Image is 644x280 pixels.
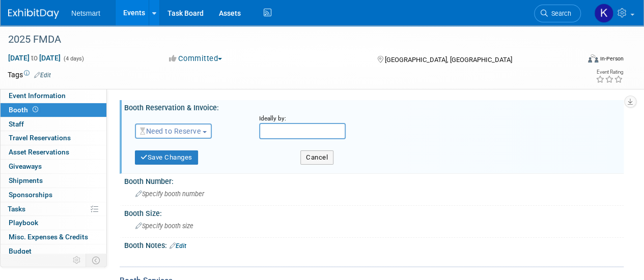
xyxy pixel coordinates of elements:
[9,191,52,199] span: Sponsorships
[135,123,212,139] button: Need to Reserve
[86,254,107,267] td: Toggle Event Tabs
[1,202,106,216] a: Tasks
[140,127,201,135] span: Need to Reserve
[9,162,42,170] span: Giveaways
[135,150,198,165] button: Save Changes
[170,242,186,250] a: Edit
[1,117,106,131] a: Staff
[9,134,71,142] span: Travel Reservations
[9,91,66,100] span: Event Information
[534,5,581,22] a: Search
[9,148,69,156] span: Asset Reservations
[135,222,193,230] span: Specify booth size
[31,106,40,113] span: Booth not reserved yet
[1,244,106,258] a: Budget
[124,206,624,219] div: Booth Size:
[9,106,40,114] span: Booth
[1,160,106,173] a: Giveaways
[534,53,624,68] div: Event Format
[8,205,25,213] span: Tasks
[124,100,624,113] div: Booth Reservation & Invoice:
[1,131,106,145] a: Travel Reservations
[8,70,51,80] td: Tags
[165,53,226,64] button: Committed
[8,9,59,19] img: ExhibitDay
[1,188,106,202] a: Sponsorships
[1,103,106,117] a: Booth
[63,55,84,62] span: (4 days)
[34,72,51,79] a: Edit
[8,53,61,63] span: [DATE] [DATE]
[68,254,86,267] td: Personalize Event Tab Strip
[9,247,32,255] span: Budget
[1,145,106,159] a: Asset Reservations
[300,150,333,165] button: Cancel
[384,56,512,64] span: [GEOGRAPHIC_DATA], [GEOGRAPHIC_DATA]
[5,30,571,49] div: 2025 FMDA
[71,9,100,17] span: Netsmart
[124,174,624,186] div: Booth Number:
[1,230,106,244] a: Misc. Expenses & Credits
[1,216,106,230] a: Playbook
[9,120,24,128] span: Staff
[135,190,204,198] span: Specify booth number
[9,219,38,227] span: Playbook
[548,10,571,17] span: Search
[30,54,39,62] span: to
[259,114,616,123] div: Ideally by:
[9,176,43,184] span: Shipments
[1,174,106,188] a: Shipments
[588,54,598,63] img: Format-Inperson.png
[594,4,613,23] img: Kaitlyn Woicke
[596,70,623,75] div: Event Rating
[600,55,624,63] div: In-Person
[124,238,624,251] div: Booth Notes:
[1,89,106,103] a: Event Information
[9,233,88,241] span: Misc. Expenses & Credits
